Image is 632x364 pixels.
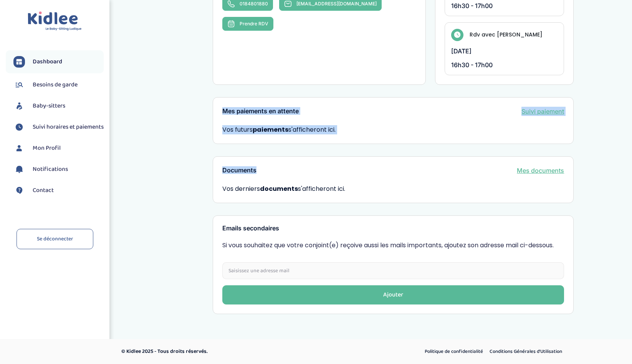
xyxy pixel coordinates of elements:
[521,107,564,116] a: Suivi paiement
[33,122,104,132] span: Suivi horaires et paiements
[222,225,564,232] h3: Emails secondaires
[28,12,82,31] img: logo.svg
[260,184,298,193] strong: documents
[13,121,104,133] a: Suivi horaires et paiements
[222,184,564,194] span: Vos derniers s'afficheront ici.
[13,100,25,112] img: babysitters.svg
[222,262,564,279] input: Saisissez une adresse mail
[13,164,25,175] img: notification.svg
[13,79,104,91] a: Besoins de garde
[240,1,268,7] span: 0184801880
[13,56,104,68] a: Dashboard
[13,100,104,112] a: Baby-sitters
[222,108,299,115] h3: Mes paiements en attente
[33,186,54,195] span: Contact
[13,164,104,175] a: Notifications
[13,142,104,154] a: Mon Profil
[33,101,65,111] span: Baby-sitters
[422,347,486,357] a: Politique de confidentialité
[451,2,558,10] p: 16h30 - 17h00
[240,21,268,26] span: Prendre RDV
[33,80,78,89] span: Besoins de garde
[222,285,564,304] button: Ajouter
[17,229,93,249] a: Se déconnecter
[121,347,349,356] p: © Kidlee 2025 - Tous droits réservés.
[517,166,564,175] a: Mes documents
[13,185,25,196] img: contact.svg
[222,241,564,250] p: Si vous souhaitez que votre conjoint(e) reçoive aussi les mails importants, ajoutez son adresse m...
[451,61,558,69] p: 16h30 - 17h00
[33,165,68,174] span: Notifications
[470,31,543,39] h4: Rdv avec [PERSON_NAME]
[13,56,25,68] img: dashboard.svg
[13,121,25,133] img: suivihoraire.svg
[33,144,61,153] span: Mon Profil
[222,167,256,174] h3: Documents
[253,125,288,134] strong: paiements
[13,79,25,91] img: besoin.svg
[451,47,558,55] p: [DATE]
[222,125,336,134] span: Vos futurs s'afficheront ici.
[13,142,25,154] img: profil.svg
[222,17,273,31] button: Prendre RDV
[487,347,565,357] a: Conditions Générales d’Utilisation
[296,1,377,7] span: [EMAIL_ADDRESS][DOMAIN_NAME]
[33,57,62,66] span: Dashboard
[383,291,403,299] div: Ajouter
[13,185,104,196] a: Contact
